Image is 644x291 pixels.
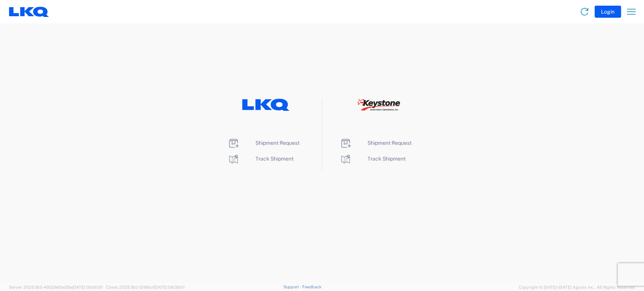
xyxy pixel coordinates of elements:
a: Shipment Request [340,140,412,146]
span: Track Shipment [367,156,406,162]
a: Support [283,285,302,289]
a: Shipment Request [227,140,300,146]
span: Copyright © [DATE]-[DATE] Agistix Inc., All Rights Reserved [519,284,635,291]
a: Track Shipment [340,156,406,162]
span: Shipment Request [367,140,412,146]
span: Server: 2025.19.0-49328d0a35e [9,285,103,289]
button: Login [595,6,621,18]
span: [DATE] 09:50:51 [72,285,103,289]
span: [DATE] 09:39:01 [154,285,184,289]
span: Client: 2025.19.0-129fbcf [106,285,184,289]
a: Track Shipment [227,156,294,162]
a: Feedback [302,285,321,289]
span: Track Shipment [255,156,294,162]
span: Shipment Request [255,140,300,146]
